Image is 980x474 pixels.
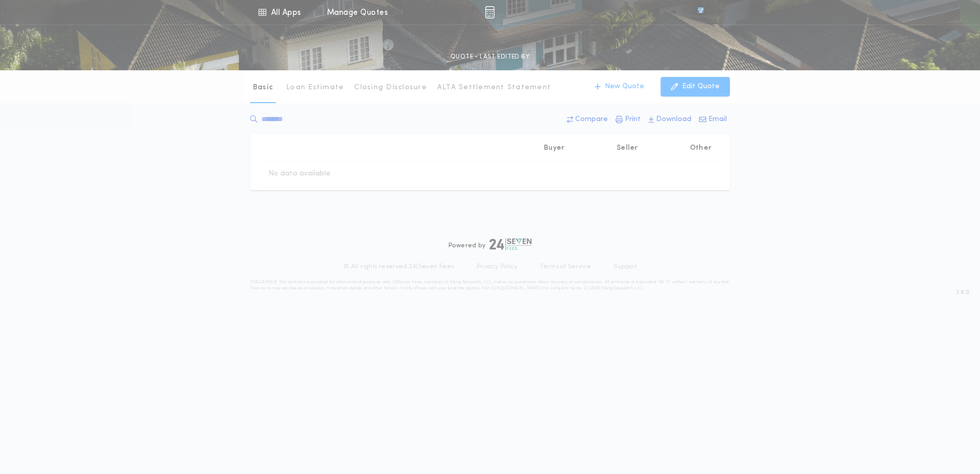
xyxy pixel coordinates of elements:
[696,110,730,129] button: Email
[708,114,727,125] p: Email
[540,263,591,271] a: Terms of Service
[564,110,611,129] button: Compare
[679,7,722,17] img: vs-icon
[250,279,730,291] p: DISCLAIMER: This estimate is provided for informational purposes only. 24|Seven Fees, a product o...
[575,114,608,125] p: Compare
[656,114,691,125] p: Download
[253,83,273,93] p: Basic
[612,110,644,129] button: Print
[491,286,542,290] a: [URL][DOMAIN_NAME]
[448,238,532,250] div: Powered by
[489,238,532,250] img: logo
[614,263,637,271] a: Support
[437,83,551,93] p: ALTA Settlement Statement
[690,143,711,153] p: Other
[354,83,427,93] p: Closing Disclosure
[661,77,730,96] button: Edit Quote
[477,263,518,271] a: Privacy Policy
[343,263,454,271] p: © All rights reserved. 24|Seven Fees
[544,143,564,153] p: Buyer
[956,288,970,297] span: 3.8.0
[286,83,344,93] p: Loan Estimate
[645,110,695,129] button: Download
[451,52,529,62] p: QUOTE - LAST EDITED BY
[617,143,638,153] p: Seller
[625,114,641,125] p: Print
[485,6,495,18] img: img
[584,77,655,96] button: New Quote
[605,82,644,92] p: New Quote
[682,82,720,92] p: Edit Quote
[260,161,339,187] td: No data available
